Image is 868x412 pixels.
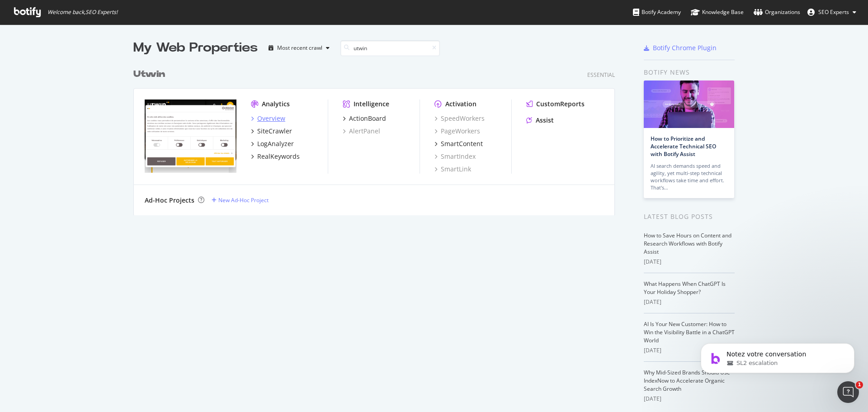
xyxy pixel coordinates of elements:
[644,212,735,222] div: Latest Blog Posts
[818,8,849,16] span: SEO Experts
[434,114,485,123] a: SpeedWorkers
[644,346,735,355] div: [DATE]
[445,99,476,109] div: Activation
[653,43,717,52] div: Botify Chrome Plugin
[644,280,726,296] a: What Happens When ChatGPT Is Your Holiday Shopper?
[526,99,585,109] a: CustomReports
[133,57,622,215] div: grid
[536,116,554,125] div: Assist
[145,99,236,173] img: utwin.fr
[434,127,480,136] a: PageWorkers
[633,8,681,17] div: Botify Academy
[343,127,380,136] a: AlertPanel
[349,114,386,123] div: ActionBoard
[691,8,744,17] div: Knowledge Base
[644,67,735,77] div: Botify news
[651,162,727,191] div: AI search demands speed and agility, yet multi-step technical workflows take time and effort. Tha...
[536,99,585,109] div: CustomReports
[133,70,165,79] b: Utwin
[644,81,734,128] img: How to Prioritize and Accelerate Technical SEO with Botify Assist
[434,152,476,161] a: SmartIndex
[651,135,716,158] a: How to Prioritize and Accelerate Technical SEO with Botify Assist
[587,71,615,79] div: Essential
[257,127,292,136] div: SiteCrawler
[133,39,258,57] div: My Web Properties
[257,152,300,161] div: RealKeywords
[644,298,735,306] div: [DATE]
[218,196,269,204] div: New Ad-Hoc Project
[251,152,300,161] a: RealKeywords
[251,114,285,123] a: Overview
[434,139,483,148] a: SmartContent
[257,114,285,123] div: Overview
[644,232,731,256] a: How to Save Hours on Content and Research Workflows with Botify Assist
[262,99,290,109] div: Analytics
[526,116,554,125] a: Assist
[644,395,735,403] div: [DATE]
[354,99,389,109] div: Intelligence
[644,258,735,266] div: [DATE]
[754,8,800,17] div: Organizations
[277,45,322,51] div: Most recent crawl
[434,165,471,174] a: SmartLink
[251,127,292,136] a: SiteCrawler
[800,5,863,19] button: SEO Experts
[837,381,859,403] iframe: Intercom live chat
[441,139,483,148] div: SmartContent
[265,41,333,55] button: Most recent crawl
[145,196,194,205] div: Ad-Hoc Projects
[133,68,169,81] a: Utwin
[343,114,386,123] a: ActionBoard
[644,369,730,393] a: Why Mid-Sized Brands Should Use IndexNow to Accelerate Organic Search Growth
[687,324,868,388] iframe: Intercom notifications message
[644,43,717,52] a: Botify Chrome Plugin
[251,139,294,148] a: LogAnalyzer
[212,196,269,204] a: New Ad-Hoc Project
[644,320,735,344] a: AI Is Your New Customer: How to Win the Visibility Battle in a ChatGPT World
[340,40,440,56] input: Search
[257,139,294,148] div: LogAnalyzer
[856,381,863,388] span: 1
[47,9,118,16] span: Welcome back, SEO Experts !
